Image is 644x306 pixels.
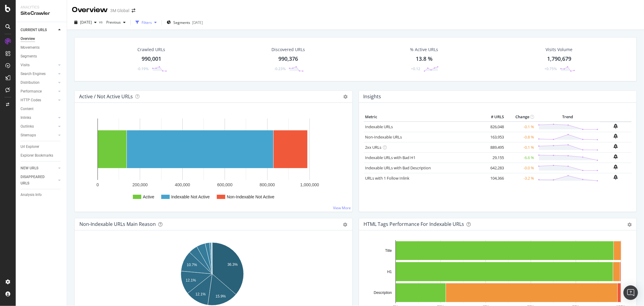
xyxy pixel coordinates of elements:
td: -0.8 % [505,132,536,142]
text: 400,000 [175,182,190,187]
div: SiteCrawler [21,10,62,17]
div: Filters [142,20,152,25]
div: Discovered URLs [272,47,305,53]
div: Outlinks [21,123,34,130]
a: NEW URLS [21,165,56,171]
div: Overview [72,5,108,15]
div: 1,790,679 [547,55,571,63]
a: Indexable URLs [365,124,393,129]
a: Url Explorer [21,144,62,150]
span: Previous [104,20,121,25]
a: Segments [21,53,62,60]
div: gear [343,223,348,227]
div: 990,001 [142,55,161,63]
text: 800,000 [260,182,275,187]
text: Title [385,249,392,253]
text: Indexable Not Active [171,194,210,199]
div: Performance [21,88,42,95]
text: 10.7% [187,263,197,267]
text: H1 [387,270,392,274]
div: -0.19% [137,66,149,71]
div: arrow-right-arrow-left [132,8,135,13]
td: 29,155 [481,152,505,163]
td: -3.2 % [505,173,536,183]
h4: Active / Not Active URLs [79,93,133,101]
div: Crawled URLs [138,47,165,53]
td: -6.6 % [505,152,536,163]
text: 1,000,000 [300,182,319,187]
text: 12.1% [186,278,196,282]
div: [DATE] [192,20,203,25]
text: 12.1% [195,292,206,296]
a: HTTP Codes [21,97,56,103]
div: Visits Volume [546,47,573,53]
text: Non-Indexable Not Active [227,194,274,199]
text: Active [143,194,154,199]
div: % Active URLs [410,47,438,53]
div: Overview [21,36,35,42]
a: Indexable URLs with Bad H1 [365,155,416,160]
a: Sitemaps [21,132,56,138]
a: Indexable URLs with Bad Description [365,165,431,171]
td: -0.1 % [505,122,536,132]
a: Overview [21,36,62,42]
div: 990,376 [279,55,298,63]
td: -0.0 % [505,163,536,173]
a: URLs with 1 Follow Inlink [365,175,410,181]
div: Analysis Info [21,192,42,198]
text: 15.9% [216,295,226,299]
a: Movements [21,44,62,51]
div: 13.8 % [416,55,433,63]
div: bell-plus [614,175,618,180]
a: Distribution [21,80,56,86]
th: Change [505,112,536,122]
button: Segments[DATE] [164,18,205,27]
div: Visits [21,62,30,68]
svg: A chart. [79,112,345,207]
a: Outlinks [21,123,56,130]
th: # URLS [481,112,505,122]
div: bell-plus [614,154,618,159]
a: DISAPPEARED URLS [21,174,56,187]
i: Options [344,95,348,99]
div: Open Intercom Messenger [623,285,638,300]
div: bell-plus [614,134,618,138]
div: Inlinks [21,115,31,121]
span: vs [99,19,104,24]
div: -0.23% [274,66,286,71]
text: 200,000 [133,182,148,187]
div: bell-plus [614,164,618,169]
div: gear [627,223,632,227]
a: Explorer Bookmarks [21,152,62,159]
a: Content [21,106,62,112]
div: 3M Global [110,8,129,14]
div: bell-plus [614,124,618,129]
div: Content [21,106,34,112]
a: Non-Indexable URLs [365,134,402,140]
div: DISAPPEARED URLS [21,174,51,187]
td: 642,283 [481,163,505,173]
text: 36.3% [227,262,238,267]
div: Movements [21,44,40,51]
a: View More [333,205,351,210]
div: Non-Indexable URLs Main Reason [79,221,156,227]
text: Description [373,291,392,295]
div: Search Engines [21,71,46,77]
div: +0.12 [411,66,421,71]
a: CURRENT URLS [21,27,56,33]
a: Visits [21,62,56,68]
td: 889,495 [481,142,505,152]
a: Performance [21,88,56,95]
td: -0.1 % [505,142,536,152]
th: Metric [364,112,482,122]
a: Inlinks [21,115,56,121]
a: 2xx URLs [365,145,382,150]
text: 600,000 [217,182,232,187]
div: +0.75% [545,66,557,71]
div: Explorer Bookmarks [21,152,53,159]
td: 104,366 [481,173,505,183]
button: Previous [104,18,128,27]
div: Segments [21,53,37,60]
a: Analysis Info [21,192,62,198]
